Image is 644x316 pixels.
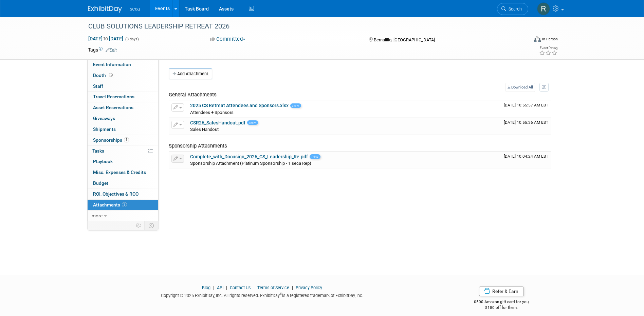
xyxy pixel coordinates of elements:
div: Event Format [488,35,558,45]
span: | [224,285,229,290]
a: Giveaways [88,113,158,124]
span: Sponsorships [93,137,129,143]
td: Upload Timestamp [501,152,551,169]
span: new [247,120,258,125]
a: Search [497,3,528,15]
a: Misc. Expenses & Credits [88,167,158,178]
span: Misc. Expenses & Credits [93,170,146,175]
span: Sponsorship Attachments [169,143,227,149]
span: Event Information [93,62,131,67]
div: Copyright © 2025 ExhibitDay, Inc. All rights reserved. ExhibitDay is a registered trademark of Ex... [88,291,437,299]
span: Sponsorship Attachment (Platinum Sponsorship - 1 seca Rep) [190,161,311,166]
span: Asset Reservations [93,105,133,110]
td: Upload Timestamp [501,118,551,135]
span: new [290,103,301,108]
a: Blog [202,285,210,290]
span: Budget [93,180,108,186]
a: Asset Reservations [88,102,158,113]
span: Shipments [93,126,116,132]
span: Attachments [93,202,127,208]
span: Playbook [93,159,113,164]
span: Booth not reserved yet [108,73,114,78]
a: more [88,211,158,221]
span: | [211,285,216,290]
button: Add Attachment [169,68,212,79]
div: In-Person [542,37,558,42]
span: Giveaways [93,116,115,121]
a: ROI, Objectives & ROO [88,189,158,199]
div: $500 Amazon gift card for you, [447,295,556,310]
a: Staff [88,81,158,92]
a: Privacy Policy [296,285,322,290]
button: Committed [208,36,248,43]
sup: ® [280,292,282,296]
span: Staff [93,83,103,89]
span: Booth [93,73,114,78]
span: more [92,213,103,218]
div: $150 off for them. [447,305,556,311]
a: CSR26_SalesHandout.pdf [190,120,245,125]
a: Travel Reservations [88,92,158,102]
td: Personalize Event Tab Strip [133,221,145,230]
a: Download All [505,83,535,92]
div: CLUB SOLUTIONS LEADERSHIP RETREAT 2026 [86,20,518,33]
td: Upload Timestamp [501,100,551,117]
a: Attachments3 [88,200,158,210]
span: to [103,36,109,41]
span: seca [130,6,140,12]
a: Booth [88,70,158,81]
span: Travel Reservations [93,94,134,99]
span: Upload Timestamp [504,120,548,125]
a: Tasks [88,146,158,156]
a: API [217,285,223,290]
span: 1 [124,137,129,142]
span: | [290,285,295,290]
img: Format-Inperson.png [534,36,541,42]
span: Upload Timestamp [504,103,548,107]
span: Tasks [92,148,104,154]
span: Search [506,6,522,12]
img: Rachel Jordan [537,2,550,15]
a: 2025 CS Retreat Attendees and Sponsors.xlsx [190,103,289,108]
span: ROI, Objectives & ROO [93,191,139,197]
span: Bernalillo, [GEOGRAPHIC_DATA] [374,37,435,42]
div: Event Rating [539,46,557,50]
span: [DATE] [DATE] [88,36,124,42]
td: Tags [88,46,117,53]
a: Budget [88,178,158,189]
span: Sales Handout [190,127,219,132]
a: Event Information [88,59,158,70]
a: Shipments [88,124,158,135]
span: new [310,154,320,159]
span: General Attachments [169,92,217,98]
span: 3 [122,202,127,207]
a: Playbook [88,156,158,167]
td: Toggle Event Tabs [144,221,158,230]
a: Edit [106,48,117,53]
img: ExhibitDay [88,6,122,13]
a: Refer & Earn [479,286,524,296]
span: (3 days) [125,37,139,41]
a: Complete_with_Docusign_2026_CS_Leadership_Re.pdf [190,154,308,159]
a: Terms of Service [257,285,289,290]
span: Attendees + Sponsors [190,110,234,115]
span: Upload Timestamp [504,154,548,159]
a: Contact Us [230,285,251,290]
span: | [252,285,256,290]
a: Sponsorships1 [88,135,158,145]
